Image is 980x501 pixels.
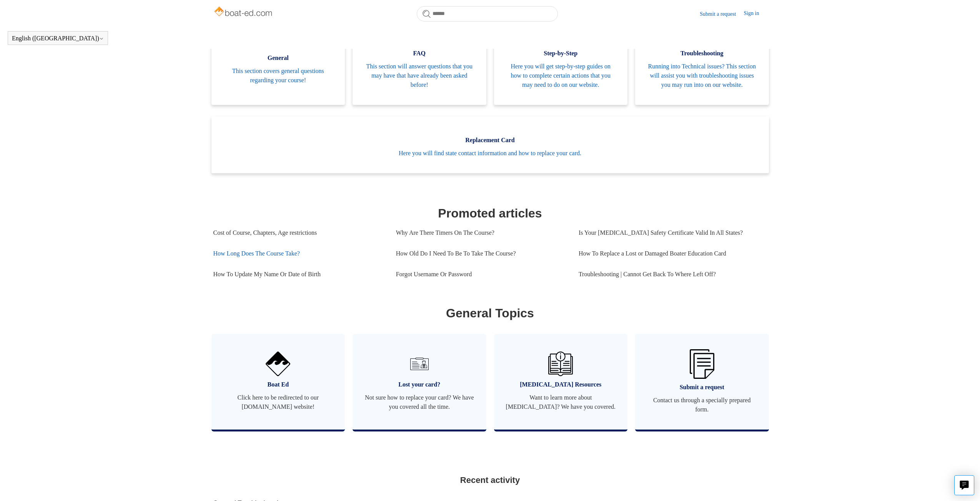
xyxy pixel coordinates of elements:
[579,222,761,243] a: Is Your [MEDICAL_DATA] Safety Certificate Valid In All States?
[506,62,616,90] span: Here you will get step-by-step guides on how to complete certain actions that you may need to do ...
[396,243,567,264] a: How Old Do I Need To Be To Take The Course?
[647,396,757,414] span: Contact us through a specially prepared form.
[353,334,486,430] a: Lost your card? Not sure how to replace your card? We have you covered all the time.
[211,30,345,105] a: General This section covers general questions regarding your course!
[506,380,616,389] span: [MEDICAL_DATA] Resources
[506,393,616,411] span: Want to learn more about [MEDICAL_DATA]? We have you covered.
[213,204,767,222] h1: Promoted articles
[744,9,767,18] a: Sign in
[223,53,334,63] span: General
[364,380,475,389] span: Lost your card?
[213,474,767,486] h2: Recent activity
[396,222,567,243] a: Why Are There Timers On The Course?
[635,30,769,105] a: Troubleshooting Running into Technical issues? This section will assist you with troubleshooting ...
[364,393,475,411] span: Not sure how to replace your card? We have you covered all the time.
[211,116,769,173] a: Replacement Card Here you will find state contact information and how to replace your card.
[213,304,767,322] h1: General Topics
[579,264,761,285] a: Troubleshooting | Cannot Get Back To Where Left Off?
[364,62,475,90] span: This section will answer questions that you may have that have already been asked before!
[223,136,757,145] span: Replacement Card
[266,352,290,376] img: 01HZPCYVNCVF44JPJQE4DN11EA
[223,380,334,389] span: Boat Ed
[690,349,714,379] img: 01HZPCYW3NK71669VZTW7XY4G9
[353,30,486,105] a: FAQ This section will answer questions that you may have that have already been asked before!
[396,264,567,285] a: Forgot Username Or Password
[213,222,384,243] a: Cost of Course, Chapters, Age restrictions
[647,49,757,58] span: Troubleshooting
[579,243,761,264] a: How To Replace a Lost or Damaged Boater Education Card
[494,334,628,430] a: [MEDICAL_DATA] Resources Want to learn more about [MEDICAL_DATA]? We have you covered.
[213,264,384,285] a: How To Update My Name Or Date of Birth
[647,383,757,392] span: Submit a request
[211,334,345,430] a: Boat Ed Click here to be redirected to our [DOMAIN_NAME] website!
[364,49,475,58] span: FAQ
[213,5,275,20] img: Boat-Ed Help Center home page
[213,243,384,264] a: How Long Does The Course Take?
[407,352,432,376] img: 01HZPCYVT14CG9T703FEE4SFXC
[223,393,334,411] span: Click here to be redirected to our [DOMAIN_NAME] website!
[12,35,104,42] button: English ([GEOGRAPHIC_DATA])
[223,149,757,158] span: Here you will find state contact information and how to replace your card.
[635,334,769,430] a: Submit a request Contact us through a specially prepared form.
[417,6,558,22] input: Search
[506,49,616,58] span: Step-by-Step
[223,66,334,85] span: This section covers general questions regarding your course!
[700,10,744,18] a: Submit a request
[494,30,628,105] a: Step-by-Step Here you will get step-by-step guides on how to complete certain actions that you ma...
[548,352,573,376] img: 01HZPCYVZMCNPYXCC0DPA2R54M
[954,475,974,495] button: Live chat
[647,62,757,90] span: Running into Technical issues? This section will assist you with troubleshooting issues you may r...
